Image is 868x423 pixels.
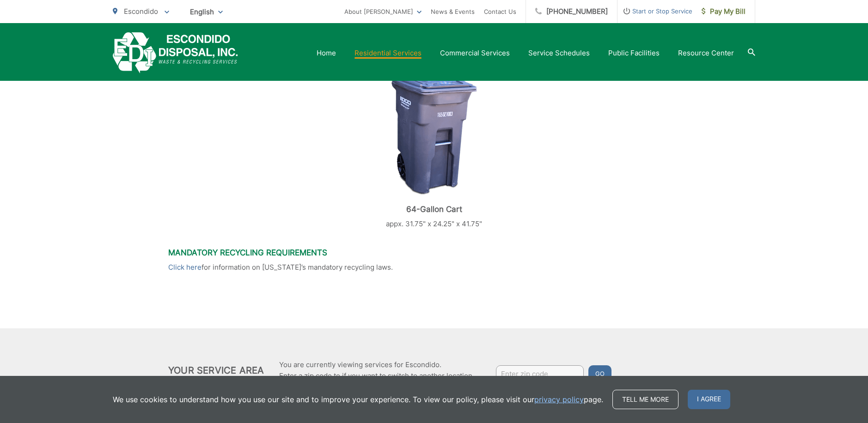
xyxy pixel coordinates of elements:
[588,365,611,382] button: Go
[113,32,238,73] a: EDCD logo. Return to the homepage.
[113,394,603,405] p: We use cookies to understand how you use our site and to improve your experience. To view our pol...
[168,262,202,273] a: Click here
[612,390,679,409] a: Tell me more
[124,7,158,16] span: Escondido
[678,48,734,59] a: Resource Center
[183,4,230,20] span: English
[168,365,264,376] h2: Your Service Area
[335,205,533,214] p: 64-Gallon Cart
[608,48,660,59] a: Public Facilities
[355,48,422,59] a: Residential Services
[168,248,700,257] h3: Mandatory Recycling Requirements
[344,6,422,17] a: About [PERSON_NAME]
[440,48,510,59] a: Commercial Services
[528,48,590,59] a: Service Schedules
[317,48,336,59] a: Home
[279,359,474,381] p: You are currently viewing services for Escondido. Enter a zip code to if you want to switch to an...
[168,262,700,273] p: for information on [US_STATE]’s mandatory recycling laws.
[702,6,746,17] span: Pay My Bill
[688,390,730,409] span: I agree
[484,6,516,17] a: Contact Us
[335,218,533,230] p: appx. 31.75" x 24.25" x 41.75"
[431,6,475,17] a: News & Events
[391,75,477,195] img: cart-trash.png
[496,365,584,382] input: Enter zip code
[534,394,584,405] a: privacy policy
